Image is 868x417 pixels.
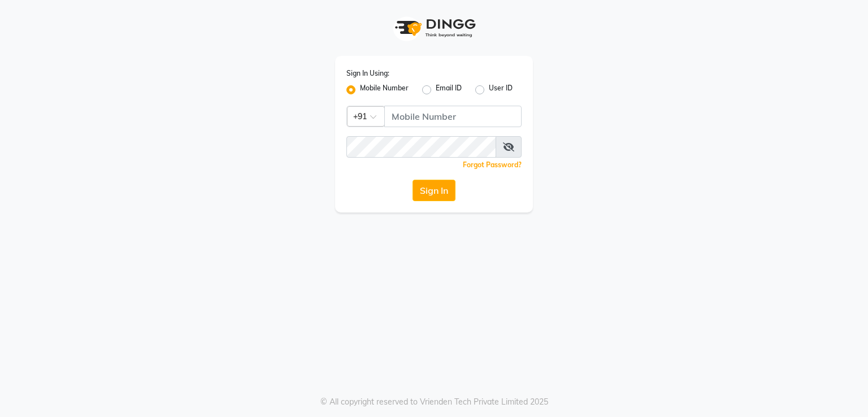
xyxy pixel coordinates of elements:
[413,180,455,201] button: Sign In
[346,68,389,79] label: Sign In Using:
[389,11,479,45] img: logo1.svg
[360,83,409,97] label: Mobile Number
[489,83,513,97] label: User ID
[463,160,522,169] a: Forgot Password?
[436,83,462,97] label: Email ID
[384,106,522,127] input: Username
[346,136,496,158] input: Username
